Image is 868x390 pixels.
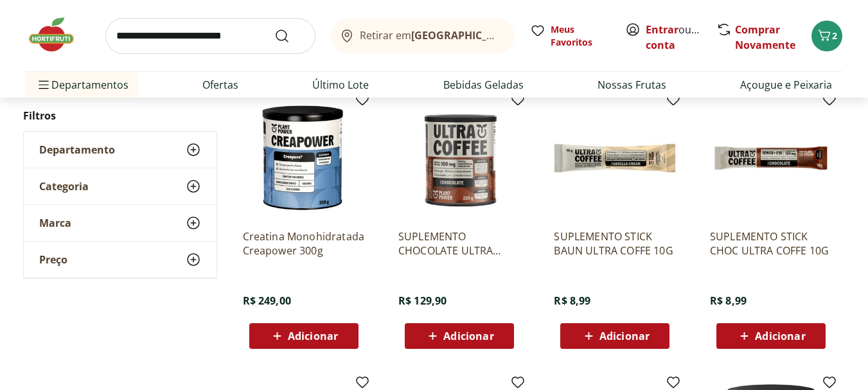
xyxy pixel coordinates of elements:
button: Submit Search [274,28,305,44]
span: 2 [832,30,837,42]
button: Carrinho [811,21,842,51]
a: SUPLEMENTO CHOCOLATE ULTRA COFFE 220G [398,229,520,258]
img: Hortifruti [26,15,90,54]
span: Adicionar [288,331,338,341]
a: Último Lote [312,77,369,93]
a: Açougue e Peixaria [740,77,832,93]
a: Meus Favoritos [530,23,610,49]
span: R$ 8,99 [554,294,590,308]
button: Adicionar [560,323,669,349]
input: search [105,18,315,54]
img: SUPLEMENTO STICK BAUN ULTRA COFFE 10G [554,97,676,219]
span: R$ 129,90 [398,294,447,308]
button: Adicionar [716,323,826,349]
span: Adicionar [599,331,650,341]
b: [GEOGRAPHIC_DATA]/[GEOGRAPHIC_DATA] [411,28,628,42]
button: Adicionar [405,323,514,349]
a: Criar conta [646,22,716,52]
a: Ofertas [202,77,238,93]
h2: Filtros [23,103,217,129]
a: Comprar Novamente [735,22,795,52]
img: SUPLEMENTO CHOCOLATE ULTRA COFFE 220G [398,97,520,219]
a: Entrar [646,22,678,37]
button: Menu [36,69,51,100]
img: Creatina Monohidratada Creapower 300g [243,97,365,219]
a: SUPLEMENTO STICK CHOC ULTRA COFFE 10G [710,229,832,258]
span: ou [646,22,703,53]
button: Departamento [24,132,217,168]
span: Adicionar [755,331,805,341]
button: Marca [24,205,217,241]
span: Departamento [39,143,115,156]
a: Creatina Monohidratada Creapower 300g [243,229,365,258]
span: R$ 8,99 [710,294,747,308]
button: Preço [24,242,217,278]
span: Retirar em [360,30,502,41]
span: Departamentos [36,69,128,100]
button: Categoria [24,168,217,204]
button: Adicionar [249,323,359,349]
a: Bebidas Geladas [443,77,524,93]
span: Adicionar [443,331,493,341]
button: Retirar em[GEOGRAPHIC_DATA]/[GEOGRAPHIC_DATA] [331,18,515,54]
span: Marca [39,217,71,229]
span: Preço [39,253,67,266]
span: Meus Favoritos [551,23,610,49]
img: SUPLEMENTO STICK CHOC ULTRA COFFE 10G [710,97,832,219]
a: Nossas Frutas [598,77,666,93]
a: SUPLEMENTO STICK BAUN ULTRA COFFE 10G [554,229,676,258]
span: R$ 249,00 [243,294,291,308]
span: Categoria [39,180,89,193]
